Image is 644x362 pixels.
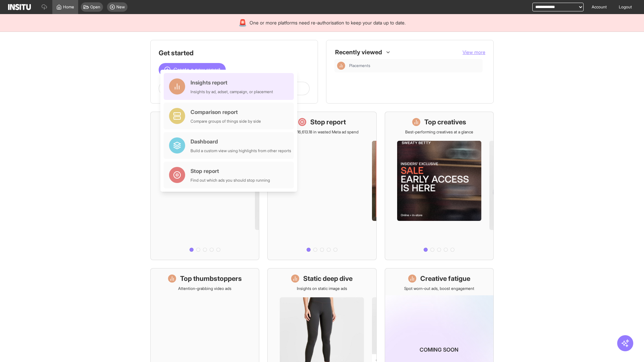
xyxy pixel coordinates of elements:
span: Open [90,4,100,10]
button: Create a new report [159,63,226,76]
h1: Get started [159,48,310,58]
p: Best-performing creatives at a glance [405,129,473,135]
h1: Static deep dive [303,274,353,283]
div: 🚨 [238,18,247,27]
div: Insights [337,62,345,70]
p: Attention-grabbing video ads [178,286,231,291]
span: Placements [349,63,370,68]
a: Top creativesBest-performing creatives at a glance [385,112,494,260]
div: Insights by ad, adset, campaign, or placement [191,89,273,95]
div: Compare groups of things side by side [191,119,261,124]
div: Comparison report [191,108,261,116]
span: One or more platforms need re-authorisation to keep your data up to date. [250,19,406,26]
div: Dashboard [191,137,291,145]
p: Save £16,613.18 in wasted Meta ad spend [285,129,359,135]
div: Insights report [191,78,273,86]
div: Build a custom view using highlights from other reports [191,148,291,154]
img: Logo [8,4,31,10]
a: Stop reportSave £16,613.18 in wasted Meta ad spend [267,112,376,260]
p: Insights on static image ads [297,286,347,291]
h1: Stop report [310,117,346,127]
span: Create a new report [173,66,220,74]
button: View more [463,49,485,56]
span: View more [463,49,485,55]
span: New [116,4,125,10]
div: Find out which ads you should stop running [191,178,270,183]
h1: Top creatives [424,117,466,127]
div: Stop report [191,167,270,175]
span: Home [63,4,74,10]
a: What's live nowSee all active ads instantly [150,112,259,260]
span: Placements [349,63,480,68]
h1: Top thumbstoppers [180,274,242,283]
